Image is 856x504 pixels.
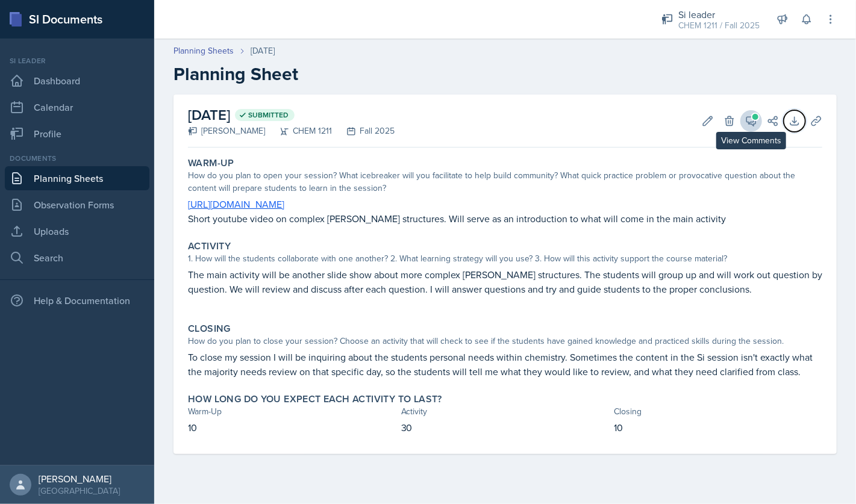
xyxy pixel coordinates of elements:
div: [DATE] [251,45,275,57]
div: Help & Documentation [5,288,149,313]
div: [PERSON_NAME] [39,473,120,485]
a: Search [5,246,149,270]
p: To close my session I will be inquiring about the students personal needs within chemistry. Somet... [188,350,822,379]
p: The main activity will be another slide show about more complex [PERSON_NAME] structures. The stu... [188,267,822,296]
p: 30 [401,420,610,435]
div: How do you plan to close your session? Choose an activity that will check to see if the students ... [188,335,822,347]
div: Activity [401,405,610,418]
a: Planning Sheets [5,166,149,190]
a: Calendar [5,95,149,119]
label: Activity [188,240,231,252]
div: Si leader [678,7,760,22]
div: Fall 2025 [332,125,395,137]
div: CHEM 1211 / Fall 2025 [678,19,760,32]
a: [URL][DOMAIN_NAME] [188,198,284,211]
a: Observation Forms [5,193,149,217]
p: 10 [188,420,396,435]
button: View Comments [740,110,762,132]
p: Short youtube video on complex [PERSON_NAME] structures. Will serve as an introduction to what wi... [188,211,822,226]
label: Closing [188,323,231,335]
div: Documents [5,153,149,164]
label: Warm-Up [188,157,234,169]
span: Submitted [248,110,289,120]
div: CHEM 1211 [265,125,332,137]
div: Warm-Up [188,405,396,418]
div: Si leader [5,55,149,66]
h2: Planning Sheet [173,63,837,85]
p: 10 [614,420,822,435]
a: Uploads [5,219,149,243]
div: How do you plan to open your session? What icebreaker will you facilitate to help build community... [188,169,822,194]
a: Profile [5,122,149,146]
label: How long do you expect each activity to last? [188,393,442,405]
a: Dashboard [5,69,149,93]
h2: [DATE] [188,104,395,126]
div: [PERSON_NAME] [188,125,265,137]
a: Planning Sheets [173,45,234,57]
div: [GEOGRAPHIC_DATA] [39,485,120,497]
div: 1. How will the students collaborate with one another? 2. What learning strategy will you use? 3.... [188,252,822,265]
div: Closing [614,405,822,418]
